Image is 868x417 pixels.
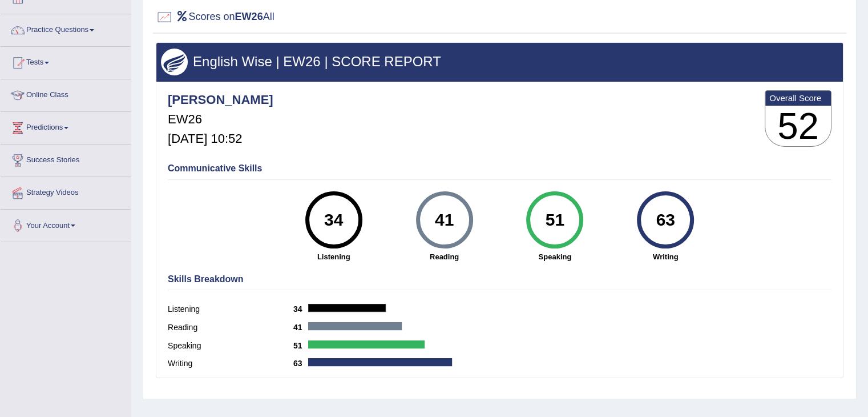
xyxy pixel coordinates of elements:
[168,274,831,284] h4: Skills Breakdown
[769,93,827,103] b: Overall Score
[235,11,263,22] b: EW26
[534,196,576,244] div: 51
[1,14,131,43] a: Practice Questions
[395,251,494,262] strong: Reading
[168,113,273,126] h5: EW26
[616,251,715,262] strong: Writing
[168,358,293,370] label: Writing
[765,106,831,147] h3: 52
[168,322,293,334] label: Reading
[1,47,131,75] a: Tests
[293,304,308,314] b: 34
[293,359,308,368] b: 63
[168,93,273,107] h4: [PERSON_NAME]
[1,145,131,173] a: Success Stories
[293,323,308,332] b: 41
[313,196,354,244] div: 34
[1,177,131,206] a: Strategy Videos
[1,79,131,108] a: Online Class
[168,163,831,174] h4: Communicative Skills
[161,49,188,75] img: wings.png
[293,341,308,350] b: 51
[1,210,131,238] a: Your Account
[505,251,604,262] strong: Speaking
[161,54,838,69] h3: English Wise | EW26 | SCORE REPORT
[423,196,465,244] div: 41
[168,303,293,315] label: Listening
[168,340,293,352] label: Speaking
[284,251,383,262] strong: Listening
[168,132,273,146] h5: [DATE] 10:52
[645,196,687,244] div: 63
[1,112,131,141] a: Predictions
[156,9,274,26] h2: Scores on All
